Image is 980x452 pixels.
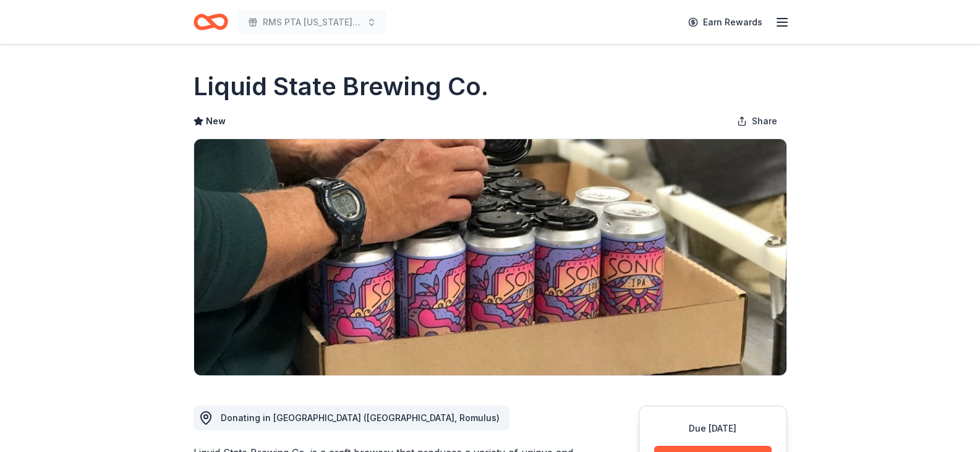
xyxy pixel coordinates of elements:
[194,7,228,36] a: Home
[727,109,787,134] button: Share
[263,15,362,30] span: RMS PTA [US_STATE] Derby Tricky Tray
[238,10,386,35] button: RMS PTA [US_STATE] Derby Tricky Tray
[194,69,488,104] h1: Liquid State Brewing Co.
[654,421,772,436] div: Due [DATE]
[221,412,500,423] span: Donating in [GEOGRAPHIC_DATA] ([GEOGRAPHIC_DATA], Romulus)
[752,114,777,129] span: Share
[194,139,786,375] img: Image for Liquid State Brewing Co.
[206,114,226,129] span: New
[681,11,770,33] a: Earn Rewards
